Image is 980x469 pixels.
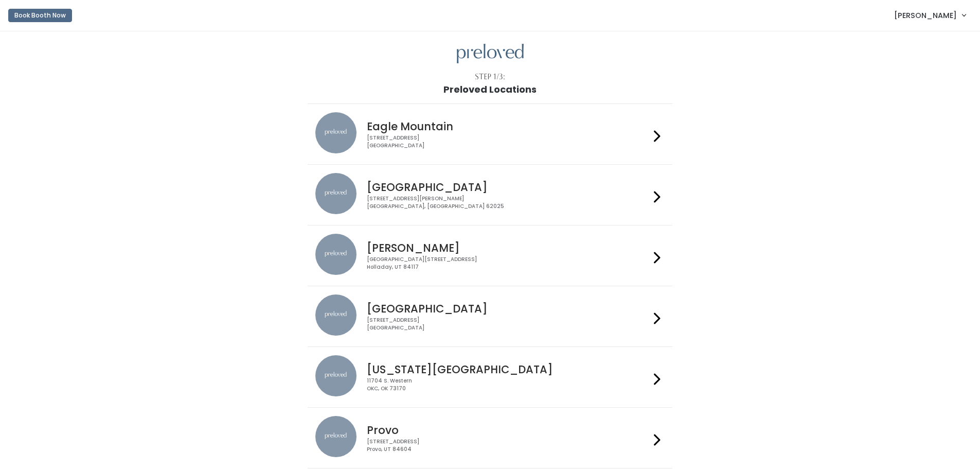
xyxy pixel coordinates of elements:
a: preloved location [GEOGRAPHIC_DATA] [STREET_ADDRESS][PERSON_NAME][GEOGRAPHIC_DATA], [GEOGRAPHIC_D... [315,173,665,217]
h4: Eagle Mountain [367,120,650,132]
a: preloved location Eagle Mountain [STREET_ADDRESS][GEOGRAPHIC_DATA] [315,112,665,156]
div: [STREET_ADDRESS][PERSON_NAME] [GEOGRAPHIC_DATA], [GEOGRAPHIC_DATA] 62025 [367,195,650,210]
a: preloved location [GEOGRAPHIC_DATA] [STREET_ADDRESS][GEOGRAPHIC_DATA] [315,294,665,338]
img: preloved location [315,294,357,336]
div: [STREET_ADDRESS] Provo, UT 84604 [367,438,650,453]
a: preloved location Provo [STREET_ADDRESS]Provo, UT 84604 [315,416,665,460]
h1: Preloved Locations [443,84,537,95]
h4: [PERSON_NAME] [367,242,650,254]
div: 11704 S. Western OKC, OK 73170 [367,377,650,392]
h4: [US_STATE][GEOGRAPHIC_DATA] [367,363,650,375]
a: Book Booth Now [8,4,72,27]
div: Step 1/3: [475,72,505,82]
img: preloved location [315,355,357,396]
div: [GEOGRAPHIC_DATA][STREET_ADDRESS] Holladay, UT 84117 [367,256,650,271]
a: preloved location [US_STATE][GEOGRAPHIC_DATA] 11704 S. WesternOKC, OK 73170 [315,355,665,399]
a: [PERSON_NAME] [884,4,976,26]
img: preloved location [315,416,357,457]
button: Book Booth Now [8,9,72,22]
div: [STREET_ADDRESS] [GEOGRAPHIC_DATA] [367,317,650,332]
img: preloved location [315,112,357,153]
a: preloved location [PERSON_NAME] [GEOGRAPHIC_DATA][STREET_ADDRESS]Holladay, UT 84117 [315,234,665,277]
img: preloved location [315,234,357,275]
img: preloved logo [457,44,524,64]
h4: [GEOGRAPHIC_DATA] [367,303,650,315]
h4: [GEOGRAPHIC_DATA] [367,181,650,193]
h4: Provo [367,424,650,436]
span: [PERSON_NAME] [894,10,957,21]
img: preloved location [315,173,357,214]
div: [STREET_ADDRESS] [GEOGRAPHIC_DATA] [367,134,650,149]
